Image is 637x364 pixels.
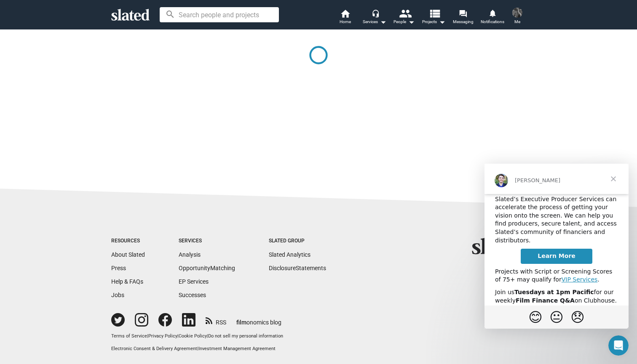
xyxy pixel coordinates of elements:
span: 😐 [65,146,79,162]
button: Projects [419,8,448,27]
a: Notifications [478,8,507,27]
a: EP Services [179,278,209,285]
mat-icon: forum [459,9,467,17]
div: Resources [111,238,145,244]
b: Film Finance Q&A [31,133,90,140]
span: | [197,346,198,351]
a: DisclosureStatements [269,265,326,271]
button: Caleb SchantzMe [507,6,527,28]
button: People [389,8,419,27]
iframe: Intercom live chat message [484,164,629,329]
img: Caleb Schantz [512,8,522,18]
span: 😊 [44,146,58,162]
a: Home [330,8,360,27]
div: Join us for our weekly on Clubhouse. Ask our Executive Producer Team anything about film developm... [11,125,134,174]
a: RSS [206,314,226,327]
a: Analysis [179,251,201,258]
input: Search people and projects [160,7,279,22]
span: neutral face reaction [62,143,83,163]
span: | [147,333,148,339]
mat-icon: notifications [488,9,496,17]
span: Projects [422,17,445,27]
a: Privacy Policy [148,333,177,339]
span: film [236,319,246,326]
span: Notifications [481,17,504,27]
span: | [207,333,208,339]
a: Press [111,265,126,271]
div: Slated Group [269,238,326,244]
mat-icon: arrow_drop_down [406,17,416,27]
mat-icon: headset_mic [372,9,379,17]
span: Messaging [453,17,474,27]
span: Home [340,17,351,27]
span: | [177,333,179,339]
mat-icon: home [340,8,350,19]
button: Do not sell my personal information [208,333,283,340]
div: People [393,17,415,27]
div: Services [363,17,386,27]
mat-icon: arrow_drop_down [437,17,447,27]
a: Terms of Service [111,333,147,339]
p: All rights reserved. © 2025 Slated, Inc. [477,265,526,277]
span: disappointed reaction [83,143,104,163]
a: Electronic Consent & Delivery Agreement [111,346,197,351]
span: blush reaction [40,143,62,163]
a: Slated Analytics [269,251,310,258]
mat-icon: view_list [428,7,441,19]
button: Services [360,8,389,27]
span: Me [514,17,520,27]
a: About Slated [111,251,145,258]
b: Tuesdays at 1pm Pacific [30,125,110,132]
a: OpportunityMatching [179,265,235,271]
iframe: Intercom live chat [608,335,629,356]
mat-icon: arrow_drop_down [378,17,388,27]
a: Successes [179,292,206,298]
a: Cookie Policy [179,333,207,339]
a: Help & FAQs [111,278,143,285]
a: Jobs [111,292,124,298]
a: Investment Management Agreement [198,346,276,351]
a: filmonomics blog [236,312,281,327]
mat-icon: people [399,7,411,19]
span: 😞 [86,146,100,162]
a: Messaging [448,8,478,27]
div: Services [179,238,235,244]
